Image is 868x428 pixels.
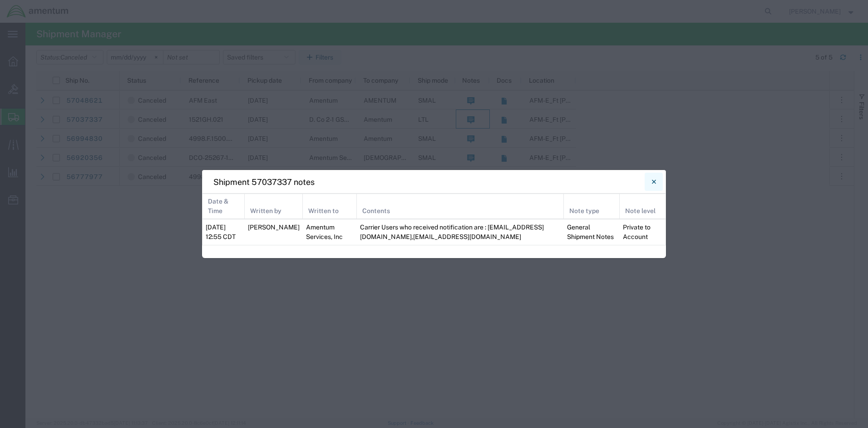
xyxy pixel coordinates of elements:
[567,224,614,240] span: General Shipment Notes
[623,224,651,240] span: Private to Account
[362,207,390,214] span: Contents
[206,224,236,240] span: [DATE] 12:55 CDT
[625,207,656,214] span: Note level
[213,176,315,188] h4: Shipment 57037337 notes
[306,224,343,240] span: Amentum Services, Inc
[645,173,663,191] button: Close
[360,224,544,240] span: Carrier Users who received notification are : [EMAIL_ADDRESS][DOMAIN_NAME],[EMAIL_ADDRESS][DOMAIN...
[248,224,300,231] span: [PERSON_NAME]
[308,207,339,214] span: Written to
[250,207,281,214] span: Written by
[569,207,599,214] span: Note type
[208,198,228,214] span: Date & Time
